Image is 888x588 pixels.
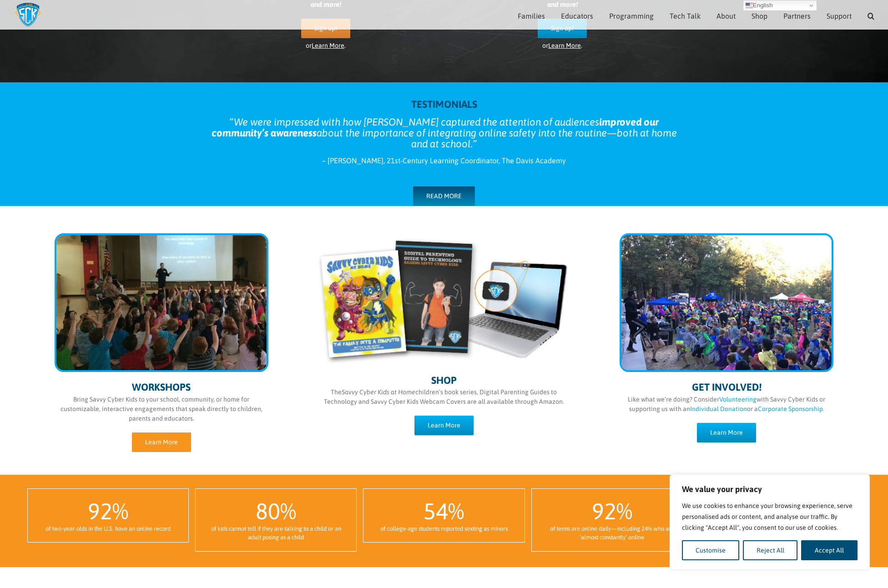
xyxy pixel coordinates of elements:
[319,387,569,407] p: The children’s book series, Digital Parenting Guides to Technology and Savvy Cyber Kids Webcam Co...
[56,235,267,371] img: programming-sm
[207,116,681,149] blockquote: We were impressed with how [PERSON_NAME] captured the attention of audiences about the importance...
[212,116,659,139] strong: improved our community’s awareness
[752,12,767,20] span: Shop
[319,236,569,365] img: shop-sm
[448,498,464,524] span: %
[743,540,798,560] button: Reject All
[541,524,683,542] div: of teens are online daily—including 24% who are ‘almost constantly’ online
[373,524,515,533] div: of college-age students reported sexting as minors
[145,438,178,446] span: Learn More
[592,498,616,524] span: 92
[783,12,811,20] span: Partners
[692,381,762,393] span: GET INVOLVED!
[132,432,191,452] a: Learn More
[542,42,582,49] span: or .
[411,98,477,110] strong: TESTIMONIALS
[682,484,858,495] p: We value your privacy
[328,156,383,165] span: [PERSON_NAME]
[426,192,462,200] span: READ MORE
[387,156,499,165] span: 21st-Century Learning Coordinator
[55,395,268,423] p: Bring Savvy Cyber Kids to your school, community, or home for customizable, interactive engagemen...
[132,381,191,393] span: WORKSHOPS
[37,524,179,533] div: of two-year-olds in the U.S. have an online record
[609,12,654,20] span: Programming
[306,42,346,49] span: or .
[256,498,280,524] span: 80
[548,42,581,49] a: Learn More
[14,2,42,27] img: Savvy Cyber Kids Logo
[616,498,632,524] span: %
[414,416,474,435] a: Learn More
[112,498,128,524] span: %
[502,156,566,165] span: The Davis Academy
[88,498,112,524] span: 92
[697,423,756,442] a: Learn More
[424,498,448,524] span: 54
[621,235,832,371] img: get-involved-sm
[670,12,701,20] span: Tech Talk
[620,395,833,414] p: Like what we’re doing? Consider with Savvy Cyber Kids or supporting us with an or a .
[205,524,347,542] div: of kids cannot tell if they are talking to a child or an adult posing as a child
[682,540,739,560] button: Customise
[342,388,415,396] i: Savvy Cyber Kids at Home
[280,498,296,524] span: %
[561,12,593,20] span: Educators
[428,422,460,429] span: Learn More
[710,429,743,437] span: Learn More
[746,2,753,9] img: en
[518,12,545,20] span: Families
[431,374,457,386] span: SHOP
[758,405,823,412] a: Corporate Sponsorship
[312,42,344,49] a: Learn More
[682,500,858,533] p: We use cookies to enhance your browsing experience, serve personalised ads or content, and analys...
[719,396,757,403] a: Volunteering
[827,12,852,20] span: Support
[413,186,475,206] a: READ MORE
[801,540,858,560] button: Accept All
[716,12,736,20] span: About
[690,405,747,412] a: Individual Donation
